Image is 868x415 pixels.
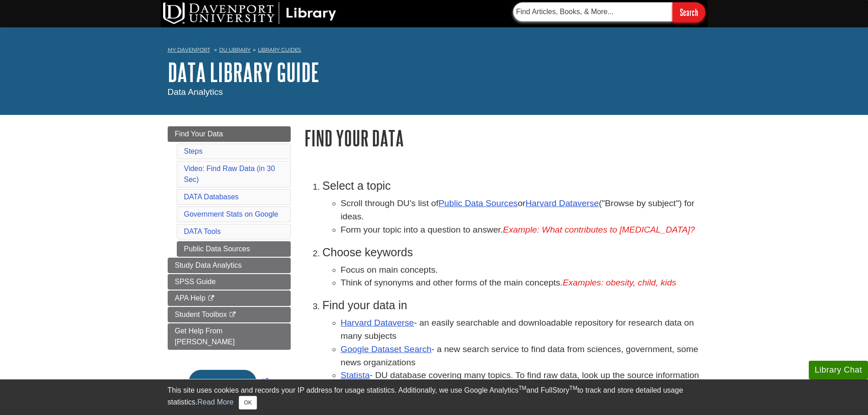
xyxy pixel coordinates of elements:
[503,225,695,234] em: Example: What contributes to [MEDICAL_DATA]?
[197,398,233,406] a: Read More
[809,361,868,379] button: Library Chat
[563,278,676,287] em: Examples: obesity, child, kids
[525,198,599,208] a: Harvard Dataverse
[168,290,291,306] a: APA Help
[175,261,242,269] span: Study Data Analytics
[341,276,701,290] li: Think of synonyms and other forms of the main concepts.
[168,307,291,322] a: Student Toolbox
[175,278,216,285] span: SPSS Guide
[168,258,291,273] a: Study Data Analytics
[175,294,205,302] span: APA Help
[341,370,370,380] a: Statista
[168,44,701,58] nav: breadcrumb
[323,179,701,192] h3: Select a topic
[341,264,701,277] li: Focus on main concepts.
[341,223,701,237] li: Form your topic into a question to answer.
[513,2,673,21] input: Find Articles, Books, & More...
[168,58,319,86] a: DATA Library Guide
[341,197,701,223] li: Scroll through DU's list of or ("Browse by subject") for ideas.
[341,316,701,343] li: - an easily searchable and downloadable repository for research data on many subjects
[168,46,210,54] a: My Davenport
[175,327,235,346] span: Get Help From [PERSON_NAME]
[184,147,203,155] a: Steps
[438,198,518,208] a: Public Data Sources
[168,385,701,410] div: This site uses cookies and records your IP address for usage statistics. Additionally, we use Goo...
[168,323,291,350] a: Get Help From [PERSON_NAME]
[184,228,221,235] a: DATA Tools
[673,2,705,22] input: Search
[229,312,236,318] i: This link opens in a new window
[341,344,431,354] a: Google Dataset Search
[323,299,701,312] h3: Find your data in
[168,126,291,142] a: Find Your Data
[168,126,291,410] div: Guide Page Menu
[184,210,278,218] a: Government Stats on Google
[207,296,215,301] i: This link opens in a new window
[219,47,251,53] a: DU Library
[341,369,701,408] li: - DU database covering many topics. To find raw data, look up the source information and go direc...
[239,396,257,410] button: Close
[513,2,705,22] form: Searches DU Library's articles, books, and more
[341,318,414,327] a: Harvard Dataverse
[168,274,291,290] a: SPSS Guide
[189,370,257,394] button: En español
[168,87,223,97] span: Data Analytics
[186,378,271,386] a: Link opens in new window
[175,130,223,138] span: Find Your Data
[163,2,336,24] img: DU Library
[519,385,526,391] sup: TM
[304,126,701,150] h1: Find Your Data
[323,246,701,259] h3: Choose keywords
[570,385,577,391] sup: TM
[258,47,301,53] a: Library Guides
[341,343,701,369] li: - a new search service to find data from sciences, government, some news organizations
[184,165,275,183] a: Video: Find Raw Data (in 30 Sec)
[184,193,239,201] a: DATA Databases
[175,311,227,318] span: Student Toolbox
[177,241,291,257] a: Public Data Sources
